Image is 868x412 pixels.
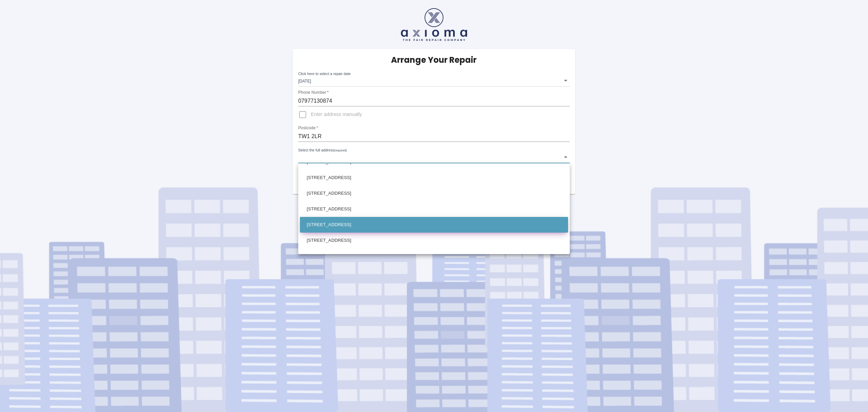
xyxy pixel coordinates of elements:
[300,170,568,186] li: [STREET_ADDRESS]
[300,233,568,248] li: [STREET_ADDRESS]
[300,201,568,217] li: [STREET_ADDRESS]
[300,248,568,264] li: [STREET_ADDRESS]
[300,217,568,233] li: [STREET_ADDRESS]
[300,186,568,201] li: [STREET_ADDRESS]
